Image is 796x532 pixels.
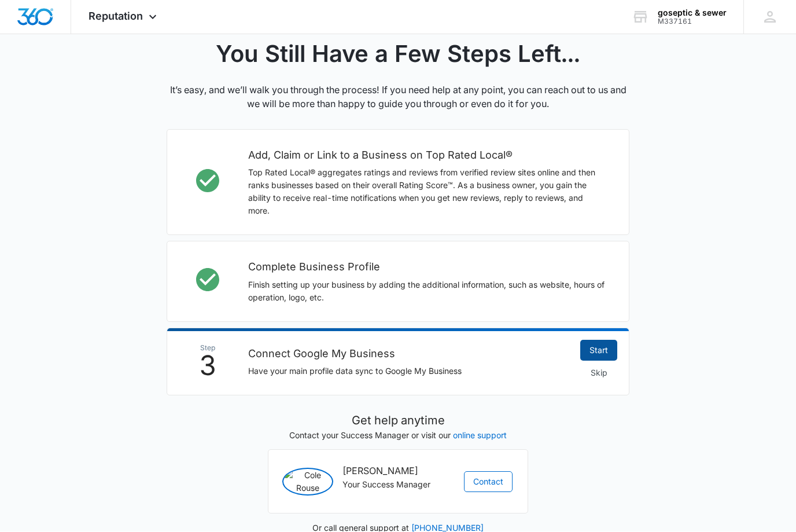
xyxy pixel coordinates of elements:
[167,37,629,72] h1: You Still Have a Few Steps Left...
[453,431,507,441] a: online support
[342,464,454,479] h6: [PERSON_NAME]
[268,412,528,430] h5: Get help anytime
[473,476,503,489] span: Contact
[248,148,606,164] h2: Add, Claim or Link to a Business on Top Rated Local®
[658,18,727,26] div: account id
[248,167,606,218] p: Top Rated Local® aggregates ratings and reviews from verified review sites online and then ranks ...
[268,430,528,442] p: Contact your Success Manager or visit our
[342,479,454,491] p: Your Success Manager
[89,10,143,23] span: Reputation
[248,259,606,276] h2: Complete Business Profile
[658,9,727,18] div: account name
[591,367,607,380] span: Skip
[179,345,237,352] span: Step
[580,363,617,384] button: Skip
[248,365,569,378] p: Have your main profile data sync to Google My Business
[248,279,606,304] p: Finish setting up your business by adding the additional information, such as website, hours of o...
[464,472,513,493] button: Contact
[167,83,629,111] p: It’s easy, and we’ll walk you through the process! If you need help at any point, you can reach o...
[282,468,333,496] img: Cole Rouse
[179,345,237,379] div: 3
[580,340,617,361] a: Start
[248,346,569,362] h2: Connect Google My Business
